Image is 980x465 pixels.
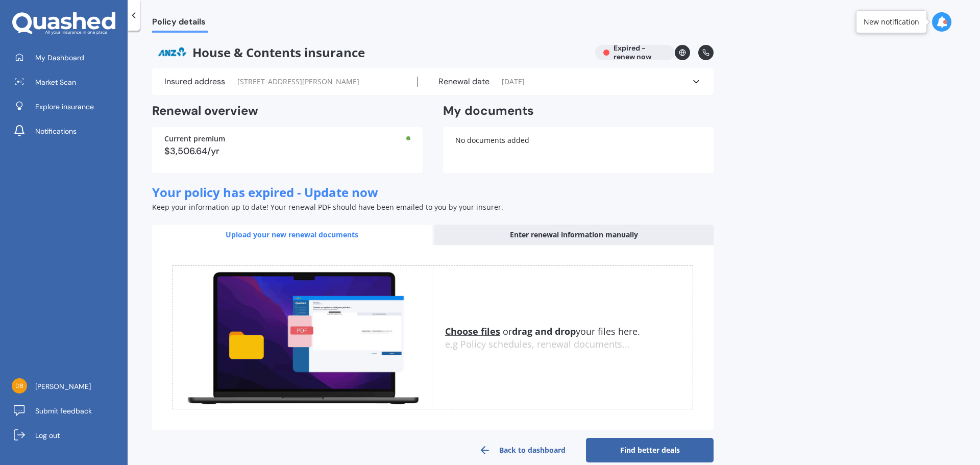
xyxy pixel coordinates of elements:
a: My Dashboard [8,47,128,68]
div: New notification [864,17,919,27]
a: Submit feedback [8,401,128,421]
div: Enter renewal information manually [434,225,714,245]
span: [PERSON_NAME] [35,381,91,391]
img: upload.de96410c8ce839c3fdd5.gif [173,266,433,409]
div: e.g Policy schedules, renewal documents... [445,339,693,350]
div: Current premium [164,135,410,142]
a: [PERSON_NAME] [8,376,128,397]
span: [DATE] [502,77,525,87]
div: $3,506.64/yr [164,146,410,156]
span: Log out [35,430,60,440]
label: Renewal date [438,77,489,87]
span: Notifications [35,126,77,136]
img: ANZ.png [152,45,192,60]
span: [STREET_ADDRESS][PERSON_NAME] [237,77,359,87]
span: House & Contents insurance [152,45,587,60]
div: Upload your new renewal documents [152,225,432,245]
a: Find better deals [586,438,714,462]
span: Market Scan [35,77,76,87]
span: Explore insurance [35,102,94,112]
a: Notifications [8,121,128,141]
a: Market Scan [8,72,128,92]
u: Choose files [445,325,500,337]
span: My Dashboard [35,53,84,63]
span: Submit feedback [35,406,92,416]
label: Insured address [164,77,225,87]
img: dd8bcd76f3481f59ee312b48c4090b55 [12,378,27,394]
b: drag and drop [512,325,576,337]
a: Back to dashboard [458,438,586,462]
h2: Renewal overview [152,103,423,119]
span: Keep your information up to date! Your renewal PDF should have been emailed to you by your insurer. [152,202,503,212]
span: Your policy has expired - Update now [152,184,378,201]
a: Log out [8,425,128,446]
a: Explore insurance [8,96,128,117]
div: No documents added [443,127,714,173]
h2: My documents [443,103,534,119]
span: Policy details [152,17,208,31]
span: or your files here. [445,325,640,337]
